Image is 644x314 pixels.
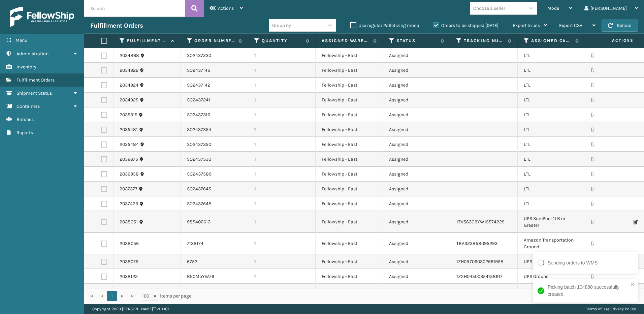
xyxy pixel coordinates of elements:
[383,182,450,196] td: Assigned
[322,38,370,44] label: Assigned Warehouse
[316,78,383,93] td: Fellowship - East
[383,211,450,233] td: Assigned
[350,23,419,28] label: Use regular Palletizing mode
[181,284,248,299] td: Bk0MbYWz6
[602,20,638,32] button: Reload
[316,254,383,269] td: Fellowship - East
[17,77,55,83] span: Fulfillment Orders
[17,64,36,70] span: Inventory
[383,233,450,254] td: Assigned
[518,137,585,152] td: LTL
[120,186,137,192] a: 2037377
[316,152,383,167] td: Fellowship - East
[120,219,138,225] a: 2038051
[316,269,383,284] td: Fellowship - East
[383,284,450,299] td: Assigned
[531,38,572,44] label: Assigned Carrier Service
[248,78,316,93] td: 1
[218,5,234,11] span: Actions
[383,122,450,137] td: Assigned
[316,93,383,107] td: Fellowship - East
[262,38,302,44] label: Quantity
[120,273,138,280] a: 2038122
[120,112,137,118] a: 2035315
[181,233,248,254] td: 7138174
[248,93,316,107] td: 1
[120,97,138,103] a: 2034925
[181,78,248,93] td: SO2437142
[181,254,248,269] td: 6752
[513,23,540,28] span: Export to .xls
[316,63,383,78] td: Fellowship - East
[518,167,585,182] td: LTL
[518,233,585,254] td: Amazon Transportation Ground
[248,269,316,284] td: 1
[120,156,138,163] a: 2036675
[591,35,638,46] span: Actions
[383,254,450,269] td: Assigned
[383,93,450,107] td: Assigned
[248,48,316,63] td: 1
[518,269,585,284] td: UPS Ground
[316,233,383,254] td: Fellowship - East
[181,182,248,196] td: SO2437645
[518,284,585,299] td: UPS Ground
[120,171,139,178] a: 2036958
[15,37,27,43] span: Menu
[120,258,138,265] a: 2038075
[248,63,316,78] td: 1
[316,196,383,211] td: Fellowship - East
[383,63,450,78] td: Assigned
[181,152,248,167] td: SO2437530
[631,282,635,288] button: close
[518,196,585,211] td: LTL
[316,122,383,137] td: Fellowship - East
[383,196,450,211] td: Assigned
[518,254,585,269] td: UPS Ground
[181,211,248,233] td: 985406613
[518,48,585,63] td: LTL
[433,23,498,28] label: Orders to be shipped [DATE]
[248,211,316,233] td: 1
[120,141,139,148] a: 2035484
[383,137,450,152] td: Assigned
[456,274,503,279] a: 1ZXH04500354158917
[248,233,316,254] td: 1
[127,38,168,44] label: Fulfillment Order Id
[383,107,450,122] td: Assigned
[142,291,191,301] span: items per page
[518,78,585,93] td: LTL
[181,48,248,63] td: SO2437230
[248,196,316,211] td: 1
[316,182,383,196] td: Fellowship - East
[248,254,316,269] td: 1
[120,52,139,59] a: 2034868
[464,38,505,44] label: Tracking Number
[316,137,383,152] td: Fellowship - East
[90,22,143,30] h3: Fulfillment Orders
[142,293,152,300] span: 100
[248,122,316,137] td: 1
[473,5,505,12] div: Choose a seller
[181,137,248,152] td: SO2437350
[248,107,316,122] td: 1
[181,196,248,211] td: SO2437648
[518,93,585,107] td: LTL
[316,107,383,122] td: Fellowship - East
[634,220,638,224] i: Print Packing Slip
[17,130,33,135] span: Reports
[120,82,138,89] a: 2034924
[181,107,248,122] td: SO2437316
[316,211,383,233] td: Fellowship - East
[316,284,383,299] td: Fellowship - East
[181,93,248,107] td: SO2437241
[17,103,40,109] span: Containers
[181,167,248,182] td: SO2437589
[17,90,52,96] span: Shipment Status
[383,78,450,93] td: Assigned
[383,167,450,182] td: Assigned
[17,51,49,57] span: Administration
[548,284,629,298] div: Picking batch 104880 successfully created.
[201,293,637,300] div: 1 - 67 of 67 items
[383,152,450,167] td: Assigned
